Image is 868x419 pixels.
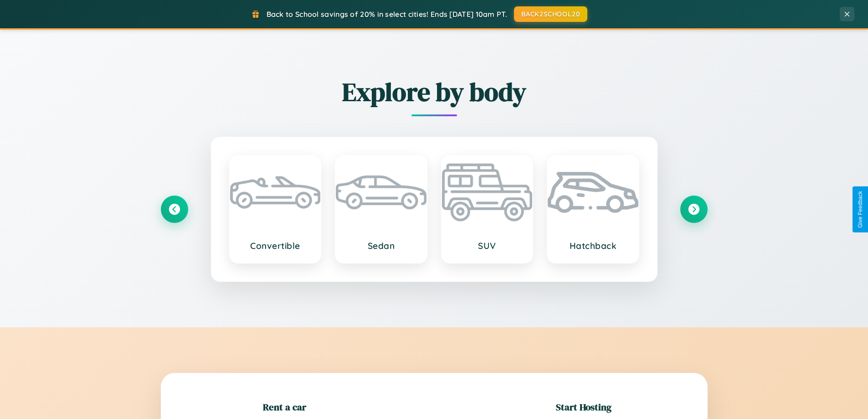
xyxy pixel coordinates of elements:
h2: Rent a car [263,400,306,414]
h3: Sedan [345,240,417,251]
div: Give Feedback [857,191,863,228]
h2: Start Hosting [556,400,611,414]
button: BACK2SCHOOL20 [514,6,587,22]
h3: SUV [451,240,524,251]
span: Back to School savings of 20% in select cities! Ends [DATE] 10am PT. [267,10,507,19]
h3: Hatchback [557,240,629,251]
h2: Explore by body [161,74,708,109]
h3: Convertible [239,240,312,251]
